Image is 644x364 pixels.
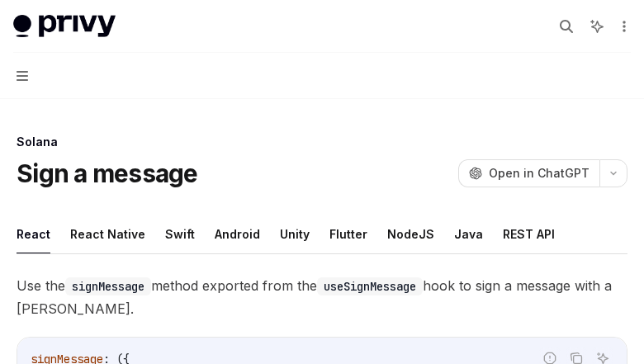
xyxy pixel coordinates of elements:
h1: Sign a message [17,158,198,188]
button: Open in ChatGPT [458,159,599,187]
button: Unity [280,215,310,253]
button: Java [454,215,483,253]
button: Flutter [329,215,367,253]
button: NodeJS [387,215,434,253]
img: light logo [13,15,116,38]
code: signMessage [65,277,151,295]
button: Swift [165,215,195,253]
button: More actions [614,15,631,38]
span: Use the method exported from the hook to sign a message with a [PERSON_NAME]. [17,274,627,320]
div: Solana [17,134,627,150]
button: React [17,215,50,253]
span: Open in ChatGPT [489,165,590,182]
button: Android [215,215,260,253]
button: REST API [503,215,555,253]
button: React Native [70,215,145,253]
code: useSignMessage [317,277,423,295]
